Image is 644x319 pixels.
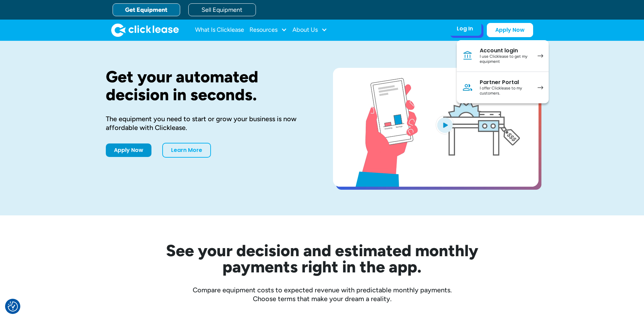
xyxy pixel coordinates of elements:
nav: Log In [457,40,549,103]
button: Consent Preferences [8,301,18,312]
div: Log In [457,25,473,32]
a: Sell Equipment [188,3,256,16]
img: arrow [538,86,543,89]
a: Partner PortalI offer Clicklease to my customers. [457,72,549,103]
img: Blue play button logo on a light blue circular background [436,115,454,134]
div: Partner Portal [480,79,531,86]
a: home [111,23,179,37]
div: About Us [292,23,327,37]
h1: Get your automated decision in seconds. [106,68,311,104]
img: Bank icon [462,50,473,61]
a: Apply Now [487,23,533,37]
a: Learn More [162,143,211,158]
img: arrow [538,54,543,58]
a: open lightbox [333,68,539,187]
a: Account loginI use Clicklease to get my equipment [457,40,549,72]
a: What Is Clicklease [195,23,244,37]
div: Resources [249,23,287,37]
div: Compare equipment costs to expected revenue with predictable monthly payments. Choose terms that ... [106,286,539,303]
img: Person icon [462,82,473,93]
a: Apply Now [106,143,151,157]
a: Get Equipment [113,3,180,16]
div: The equipment you need to start or grow your business is now affordable with Clicklease. [106,114,311,132]
div: I use Clicklease to get my equipment [480,54,531,64]
img: Clicklease logo [111,23,179,37]
div: Account login [480,47,531,54]
img: Revisit consent button [8,301,18,312]
h2: See your decision and estimated monthly payments right in the app. [133,242,511,275]
div: I offer Clicklease to my customers. [480,86,531,96]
